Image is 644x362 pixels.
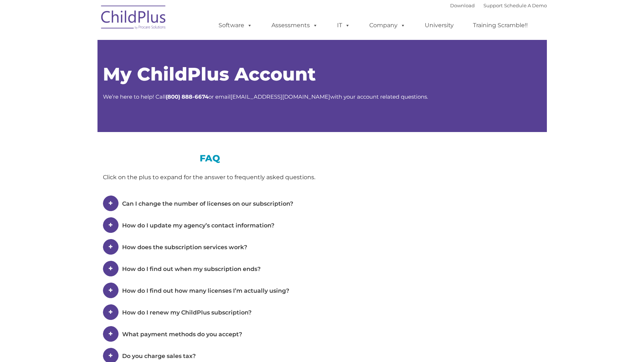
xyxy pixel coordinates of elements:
div: Click on the plus to expand for the answer to frequently asked questions. [103,172,317,183]
a: IT [330,18,357,33]
span: Do you charge sales tax? [122,353,196,359]
a: University [417,18,461,33]
a: Software [211,18,259,33]
h3: FAQ [103,154,317,163]
span: What payment methods do you accept? [122,331,242,338]
span: How do I find out how many licenses I’m actually using? [122,287,289,294]
span: My ChildPlus Account [103,63,316,85]
a: Training Scramble!! [466,18,535,33]
img: ChildPlus by Procare Solutions [97,0,170,37]
span: We’re here to help! Call or email with your account related questions. [103,93,428,100]
span: How do I find out when my subscription ends? [122,266,261,272]
font: | [450,3,547,8]
span: Can I change the number of licenses on our subscription? [122,200,293,207]
a: Company [362,18,413,33]
strong: ( [166,93,167,100]
span: How do I update my agency’s contact information? [122,222,274,229]
strong: 800) 888-6674 [167,93,208,100]
a: Support [483,3,503,8]
a: Download [450,3,475,8]
a: Assessments [264,18,325,33]
span: How does the subscription services work? [122,244,247,251]
a: Schedule A Demo [504,3,547,8]
a: [EMAIL_ADDRESS][DOMAIN_NAME] [230,93,330,100]
span: How do I renew my ChildPlus subscription? [122,309,252,316]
